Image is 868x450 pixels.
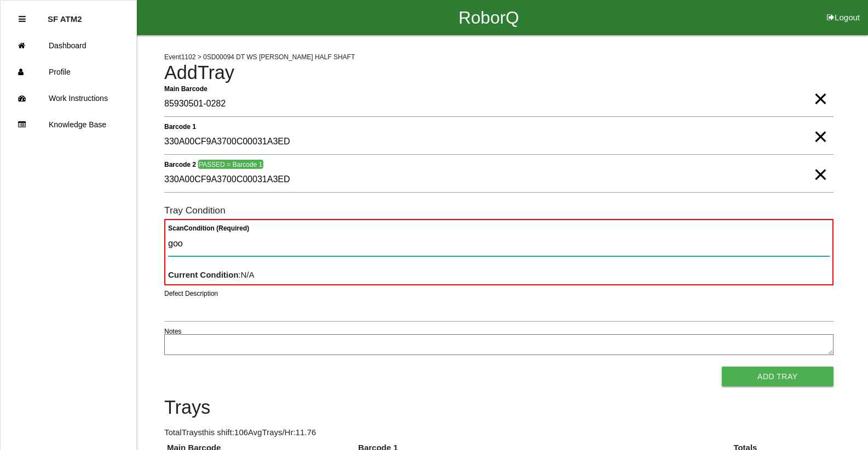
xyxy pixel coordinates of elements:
[48,6,82,24] p: SF ATM2
[1,111,136,138] a: Knowledge Base
[1,85,136,111] a: Work Instructions
[168,270,238,279] b: Current Condition
[168,270,255,279] span: : N/A
[813,153,827,175] span: Clear Input
[813,77,827,99] span: Clear Input
[1,32,136,59] a: Dashboard
[164,205,833,216] h6: Tray Condition
[164,426,833,439] p: Total Trays this shift: 106 Avg Trays /Hr: 11.76
[813,115,827,137] span: Clear Input
[19,6,26,32] div: Close
[164,53,355,61] span: Event 1102 > 0SD00094 DT WS [PERSON_NAME] HALF SHAFT
[164,160,196,168] b: Barcode 2
[164,85,208,92] b: Main Barcode
[164,122,196,130] b: Barcode 1
[168,224,249,232] b: Scan Condition (Required)
[164,327,181,336] label: Notes
[1,59,136,85] a: Profile
[164,289,218,299] label: Defect Description
[164,92,833,117] input: Required
[164,397,833,418] h4: Trays
[722,367,833,386] button: Add Tray
[164,63,833,83] h4: Add Tray
[198,160,263,169] span: PASSED = Barcode 1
